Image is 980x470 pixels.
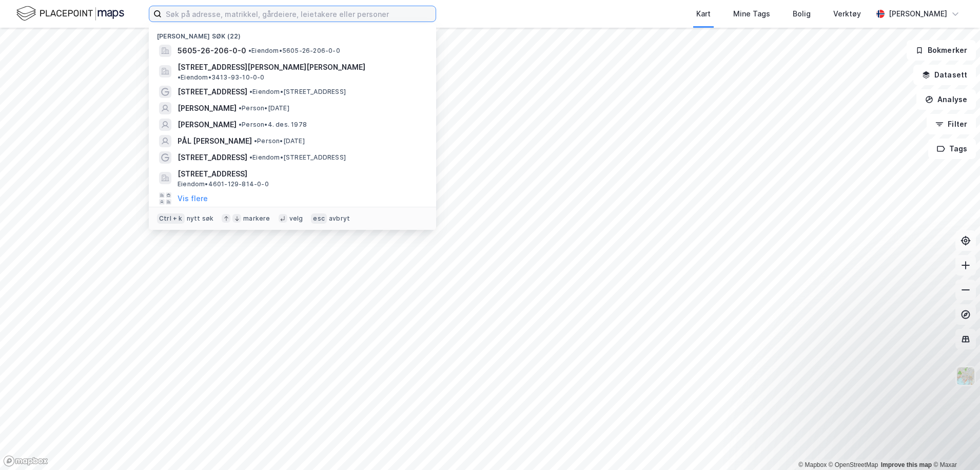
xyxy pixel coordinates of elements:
[248,47,251,54] span: •
[178,119,237,131] span: [PERSON_NAME]
[239,104,242,112] span: •
[178,86,247,98] span: [STREET_ADDRESS]
[696,8,711,20] div: Kart
[311,213,327,224] div: esc
[254,137,257,145] span: •
[178,45,246,57] span: 5605-26-206-0-0
[162,6,436,22] input: Søk på adresse, matrikkel, gårdeiere, leietakere eller personer
[249,153,252,161] span: •
[833,8,861,20] div: Verktøy
[249,153,346,162] span: Eiendom • [STREET_ADDRESS]
[289,214,303,223] div: velg
[239,121,242,128] span: •
[149,24,436,43] div: [PERSON_NAME] søk (22)
[248,47,340,55] span: Eiendom • 5605-26-206-0-0
[889,8,947,20] div: [PERSON_NAME]
[249,88,252,95] span: •
[178,61,365,73] span: [STREET_ADDRESS][PERSON_NAME][PERSON_NAME]
[178,73,181,81] span: •
[733,8,770,20] div: Mine Tags
[178,192,208,205] button: Vis flere
[239,104,289,112] span: Person • [DATE]
[775,393,980,465] iframe: Intercom notifications message
[178,73,265,82] span: Eiendom • 3413-93-10-0-0
[16,5,124,23] img: logo.f888ab2527a4732fd821a326f86c7f29.svg
[249,88,346,96] span: Eiendom • [STREET_ADDRESS]
[239,121,307,129] span: Person • 4. des. 1978
[157,213,185,224] div: Ctrl + k
[178,151,247,164] span: [STREET_ADDRESS]
[329,214,350,223] div: avbryt
[793,8,811,20] div: Bolig
[178,135,252,147] span: PÅL [PERSON_NAME]
[243,214,270,223] div: markere
[178,102,237,114] span: [PERSON_NAME]
[254,137,305,145] span: Person • [DATE]
[178,168,424,180] span: [STREET_ADDRESS]
[178,180,269,188] span: Eiendom • 4601-129-814-0-0
[187,214,214,223] div: nytt søk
